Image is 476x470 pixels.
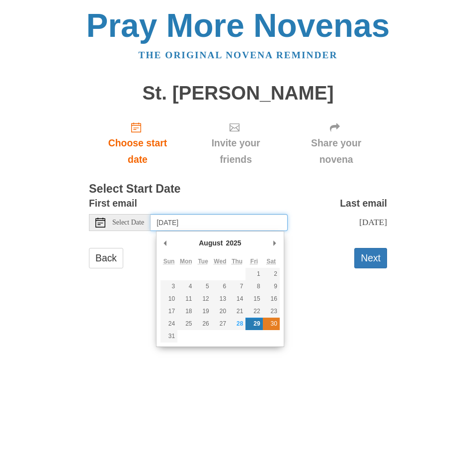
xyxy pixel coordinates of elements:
[198,258,208,265] abbr: Tuesday
[195,318,212,330] button: 26
[354,248,387,268] button: Next
[340,195,387,212] label: Last email
[160,318,177,330] button: 24
[177,318,194,330] button: 25
[285,114,387,173] div: Click "Next" to confirm your start date first.
[212,318,229,330] button: 27
[229,293,245,305] button: 14
[245,318,262,330] button: 29
[263,318,280,330] button: 30
[99,135,176,168] span: Choose start date
[151,214,288,231] input: Use the arrow keys to pick a date
[160,280,177,293] button: 3
[266,258,276,265] abbr: Saturday
[89,114,186,173] a: Choose start date
[160,235,170,250] button: Previous Month
[359,217,387,227] span: [DATE]
[229,305,245,318] button: 21
[229,318,245,330] button: 28
[89,183,387,196] h3: Select Start Date
[139,50,338,60] a: The original novena reminder
[195,293,212,305] button: 12
[86,7,390,44] a: Pray More Novenas
[112,219,144,226] span: Select Date
[224,235,242,250] div: 2025
[212,293,229,305] button: 13
[263,293,280,305] button: 16
[212,280,229,293] button: 6
[160,305,177,318] button: 17
[245,280,262,293] button: 8
[232,258,242,265] abbr: Thursday
[245,293,262,305] button: 15
[160,330,177,343] button: 31
[163,258,175,265] abbr: Sunday
[195,280,212,293] button: 5
[214,258,226,265] abbr: Wednesday
[295,135,377,168] span: Share your novena
[245,268,262,280] button: 1
[263,280,280,293] button: 9
[195,305,212,318] button: 19
[89,248,123,268] a: Back
[250,258,258,265] abbr: Friday
[186,114,285,173] div: Click "Next" to confirm your start date first.
[177,305,194,318] button: 18
[180,258,192,265] abbr: Monday
[160,293,177,305] button: 10
[263,305,280,318] button: 23
[212,305,229,318] button: 20
[270,235,280,250] button: Next Month
[245,305,262,318] button: 22
[229,280,245,293] button: 7
[196,135,275,168] span: Invite your friends
[89,195,137,212] label: First email
[197,235,224,250] div: August
[177,293,194,305] button: 11
[177,280,194,293] button: 4
[263,268,280,280] button: 2
[89,83,387,104] h1: St. [PERSON_NAME]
